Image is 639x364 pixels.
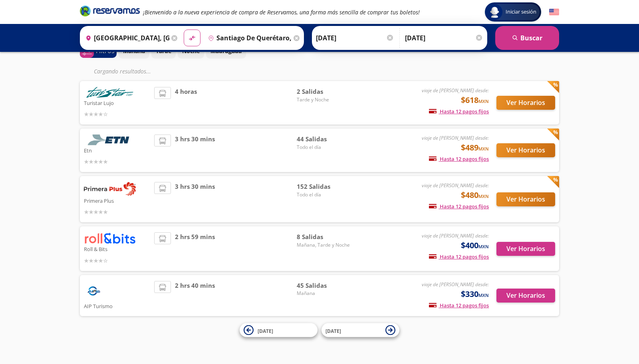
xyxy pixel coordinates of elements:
[297,135,353,144] span: 44 Salidas
[84,135,136,145] img: Etn
[94,67,151,75] em: Cargando resultados ...
[143,8,420,16] em: ¡Bienvenido a la nueva experiencia de compra de Reservamos, una forma más sencilla de comprar tus...
[84,182,136,196] img: Primera Plus
[297,290,353,297] span: Mañana
[422,135,489,141] em: viaje de [PERSON_NAME] desde:
[405,28,483,48] input: Opcional
[84,232,136,244] img: Roll & Bits
[461,239,489,251] span: $400
[429,203,489,210] span: Hasta 12 pagos fijos
[422,182,489,189] em: viaje de [PERSON_NAME] desde:
[429,155,489,162] span: Hasta 12 pagos fijos
[84,301,150,311] p: AIP Turismo
[297,87,353,96] span: 2 Salidas
[297,281,353,290] span: 45 Salidas
[80,5,140,17] i: Brand Logo
[461,94,489,106] span: $618
[429,108,489,115] span: Hasta 12 pagos fijos
[325,327,341,334] span: [DATE]
[321,323,399,337] button: [DATE]
[297,182,353,191] span: 152 Salidas
[429,253,489,260] span: Hasta 12 pagos fijos
[240,323,318,337] button: [DATE]
[84,145,150,155] p: Etn
[175,232,215,265] span: 2 hrs 59 mins
[496,242,555,256] button: Ver Horarios
[496,143,555,157] button: Ver Horarios
[205,28,292,48] input: Buscar Destino
[461,189,489,201] span: $480
[478,193,489,199] small: MXN
[496,289,555,303] button: Ver Horarios
[422,281,489,288] em: viaje de [PERSON_NAME] desde:
[175,87,197,119] span: 4 horas
[496,96,555,110] button: Ver Horarios
[84,87,136,98] img: Turistar Lujo
[549,7,559,17] button: English
[461,288,489,300] span: $330
[297,96,353,103] span: Tarde y Noche
[422,232,489,239] em: viaje de [PERSON_NAME] desde:
[297,232,353,241] span: 8 Salidas
[478,98,489,104] small: MXN
[175,135,215,166] span: 3 hrs 30 mins
[297,191,353,198] span: Todo el día
[478,243,489,249] small: MXN
[297,144,353,151] span: Todo el día
[502,8,540,16] span: Iniciar sesión
[80,5,140,19] a: Brand Logo
[316,28,394,48] input: Elegir Fecha
[84,98,150,107] p: Turistar Lujo
[175,281,215,311] span: 2 hrs 40 mins
[297,241,353,249] span: Mañana, Tarde y Noche
[496,192,555,206] button: Ver Horarios
[429,302,489,309] span: Hasta 12 pagos fijos
[175,182,215,216] span: 3 hrs 30 mins
[461,142,489,154] span: $489
[495,26,559,50] button: Buscar
[422,87,489,94] em: viaje de [PERSON_NAME] desde:
[258,327,273,334] span: [DATE]
[84,281,104,301] img: AIP Turismo
[84,196,150,205] p: Primera Plus
[84,244,150,253] p: Roll & Bits
[478,292,489,298] small: MXN
[82,28,169,48] input: Buscar Origen
[478,146,489,152] small: MXN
